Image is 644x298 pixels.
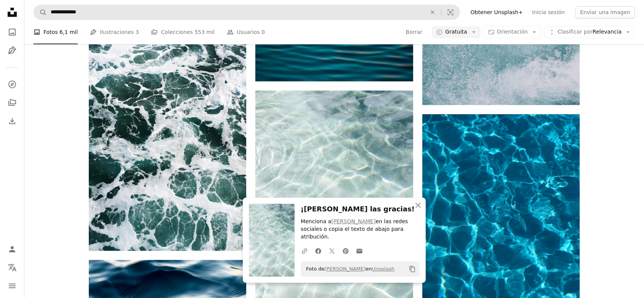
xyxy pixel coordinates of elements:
form: Encuentra imágenes en todo el sitio [34,5,460,20]
button: Búsqueda visual [441,5,460,19]
button: Buscar en Unsplash [34,5,47,19]
span: Relevancia [557,28,622,36]
a: Colecciones 553 mil [151,20,215,44]
button: Menú [5,278,20,293]
a: [PERSON_NAME] [324,266,365,272]
a: Usuarios 0 [227,20,265,44]
a: Foto de las olas del mar verde azulado [89,129,246,136]
a: Obtener Unsplash+ [466,6,527,18]
a: Comparte en Facebook [311,243,325,258]
button: Orientación [484,26,541,38]
span: Foto de en [302,263,394,275]
span: 0 [261,28,265,36]
span: 3 [135,28,139,36]
h3: ¡[PERSON_NAME] las gracias! [301,204,420,215]
a: Unsplash [372,266,394,272]
a: Explorar [5,77,20,92]
button: Idioma [5,260,20,275]
button: Enviar una imagen [575,6,635,18]
a: Colecciones [5,95,20,110]
button: Borrar [405,26,423,38]
img: Foto de las olas del mar verde azulado [89,14,246,251]
span: Clasificar por [557,29,593,35]
a: Océano Azul [422,216,580,222]
span: Orientación [497,29,528,35]
button: Clasificar porRelevancia [544,26,635,38]
button: Gratuita [432,26,481,38]
span: Gratuita [445,28,467,36]
a: Comparte en Pinterest [339,243,352,258]
a: Historial de descargas [5,113,20,129]
button: Copiar al portapapeles [406,263,419,275]
a: Inicia sesión [527,6,569,18]
a: Ilustraciones [5,43,20,58]
a: Comparte por correo electrónico [352,243,366,258]
a: Iniciar sesión / Registrarse [5,242,20,257]
a: Fotos [5,24,20,40]
span: 553 mil [194,28,215,36]
a: Comparte en Twitter [325,243,339,258]
p: Menciona a en las redes sociales o copia el texto de abajo para atribución. [301,218,420,241]
a: Inicio — Unsplash [5,5,20,21]
button: Borrar [424,5,441,19]
a: Ilustraciones 3 [90,20,139,44]
a: [PERSON_NAME] [331,218,375,224]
